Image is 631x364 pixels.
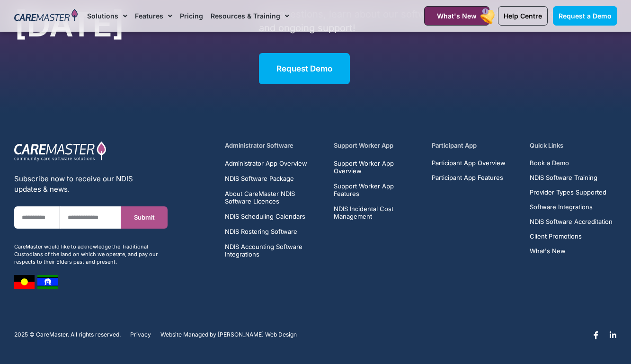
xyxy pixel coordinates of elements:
div: CareMaster would like to acknowledge the Traditional Custodians of the land on which we operate, ... [14,243,168,266]
a: NDIS Software Accreditation [530,218,613,225]
span: NDIS Software Training [530,174,597,181]
span: Website Managed by [160,331,216,338]
button: Submit [121,206,167,229]
img: image 7 [14,275,35,289]
span: NDIS Rostering Software [225,228,297,235]
a: Support Worker App Overview [334,160,421,175]
h5: Quick Links [530,141,617,150]
img: CareMaster Logo Part [14,141,107,162]
a: NDIS Rostering Software [225,228,323,235]
a: Provider Types Supported [530,189,613,196]
a: NDIS Incidental Cost Management [334,205,421,220]
span: What's New [530,248,566,255]
span: NDIS Software Package [225,175,294,182]
span: Software Integrations [530,204,593,211]
a: Book a Demo [530,160,613,167]
p: 2025 © CareMaster. All rights reserved. [14,331,121,338]
span: Client Promotions [530,233,582,240]
a: Client Promotions [530,233,613,240]
span: Provider Types Supported [530,189,606,196]
a: Request Demo [259,53,350,84]
span: NDIS Scheduling Calendars [225,213,305,220]
a: What's New [530,248,613,255]
a: NDIS Scheduling Calendars [225,213,323,220]
a: Help Centre [498,6,548,26]
a: Administrator App Overview [225,160,323,167]
a: What's New [424,6,489,26]
img: image 8 [37,275,58,289]
a: NDIS Accounting Software Integrations [225,243,323,258]
a: Request a Demo [553,6,617,26]
a: Privacy [130,331,151,338]
span: What's New [437,12,477,20]
span: Request a Demo [559,12,612,20]
img: CareMaster Logo [14,9,78,23]
span: Administrator App Overview [225,160,307,167]
h5: Participant App [432,141,519,150]
span: Request Demo [276,64,332,73]
a: NDIS Software Package [225,175,323,182]
span: Help Centre [504,12,542,20]
a: Software Integrations [530,204,613,211]
form: New Form [14,206,168,238]
a: [PERSON_NAME] Web Design [218,331,297,338]
a: Participant App Features [432,174,506,181]
span: Participant App Features [432,174,503,181]
div: Subscribe now to receive our NDIS updates & news. [14,174,168,195]
a: Participant App Overview [432,160,506,167]
a: NDIS Software Training [530,174,613,181]
span: Submit [134,214,155,221]
h5: Administrator Software [225,141,323,150]
h5: Support Worker App [334,141,421,150]
a: Support Worker App Features [334,182,421,197]
span: Book a Demo [530,160,569,167]
a: About CareMaster NDIS Software Licences [225,190,323,205]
